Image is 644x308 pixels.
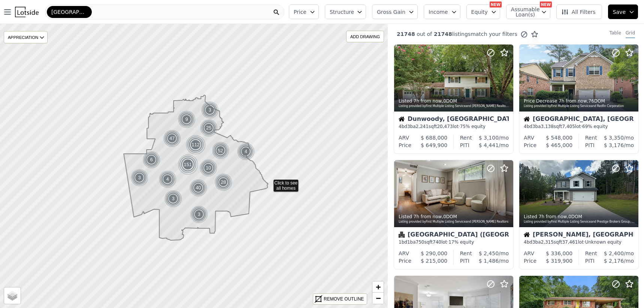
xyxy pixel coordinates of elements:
div: 4 bd 3 ba sqft lot · Unknown equity [524,239,634,245]
img: g1.png [201,101,219,119]
div: 6 [142,151,160,169]
span: $ 2,450 [479,250,499,256]
span: $ 3,100 [479,135,499,141]
div: PITI [585,257,595,265]
span: 7,405 [562,124,575,129]
div: 3 [201,101,219,119]
div: 4 [158,170,176,188]
img: g1.png [200,119,218,137]
img: g3.png [185,135,206,155]
span: $ 4,441 [479,142,499,148]
div: 47 [163,129,181,147]
div: /mo [595,257,634,265]
span: $ 336,000 [546,250,572,256]
button: Gross Gain [372,4,418,19]
span: 3,138 [541,124,554,129]
img: g1.png [164,190,182,208]
div: 4 bd 3 ba sqft lot · 75% equity [399,123,509,129]
div: [GEOGRAPHIC_DATA] ([GEOGRAPHIC_DATA]) [399,232,509,239]
span: $ 290,000 [421,250,447,256]
button: Income [424,4,460,19]
span: Price [294,8,306,16]
div: Rent [460,134,472,141]
div: /mo [597,134,634,141]
div: Rent [585,134,597,141]
div: /mo [472,134,509,141]
div: 28 [214,173,232,191]
span: Income [429,8,448,16]
div: 25 [200,119,218,137]
span: $ 319,900 [546,258,572,264]
div: Rent [460,250,472,257]
span: 2,315 [541,240,554,245]
span: $ 215,000 [421,258,447,264]
button: All Filters [556,4,602,19]
span: All Filters [561,8,596,16]
div: ARV [399,134,409,141]
div: Listed , 0 DOM [399,214,510,220]
span: $ 688,000 [421,135,447,141]
span: $ 548,000 [546,135,572,141]
img: House [524,232,530,238]
div: Listed , 0 DOM [399,98,510,104]
div: /mo [595,141,634,149]
span: $ 2,400 [604,250,624,256]
span: 21748 [432,31,452,37]
img: g1.png [190,205,208,223]
div: ARV [524,134,534,141]
a: Zoom in [372,281,384,293]
time: 2025-08-14 21:14 [414,98,442,104]
span: $ 465,000 [546,142,572,148]
div: 3 [190,205,208,223]
a: Layers [4,287,21,304]
span: 37,461 [562,240,578,245]
div: /mo [469,257,509,265]
span: 2,241 [416,124,429,129]
img: g1.png [178,110,196,128]
div: PITI [460,257,469,265]
img: House [399,116,405,122]
span: + [376,282,381,292]
span: match your filters [471,30,517,38]
div: 3 [164,190,182,208]
div: /mo [469,141,509,149]
div: NEW [540,1,552,7]
div: ARV [524,250,534,257]
a: Listed 7h from now,0DOMListing provided byFirst Multiple Listing Serviceand [PERSON_NAME] Realtor... [394,44,513,154]
div: Listing provided by First Multiple Listing Service and [PERSON_NAME] Realtors [399,220,510,224]
img: g1.png [130,169,149,187]
time: 2025-08-14 21:12 [539,214,567,219]
div: REMOVE OUTLINE [324,296,364,302]
button: Equity [466,4,500,19]
span: Assumable Loan(s) [511,7,535,17]
img: g1.png [163,129,181,147]
span: 20,473 [437,124,453,129]
div: ARV [399,250,409,257]
span: $ 3,176 [604,142,624,148]
div: 1 bd 1 ba sqft lot · 17% equity [399,239,509,245]
div: NEW [490,1,502,7]
img: g1.png [189,179,208,197]
div: 9 [178,110,196,128]
button: Assumable Loan(s) [506,4,550,19]
div: PITI [460,141,469,149]
img: g2.png [211,141,230,160]
div: 52 [211,141,230,160]
img: g1.png [214,173,233,191]
div: Listing provided by First Multiple Listing Service and [PERSON_NAME] Realtors Inc [399,104,510,109]
a: Price Decrease 7h from now,76DOMListing provided byFirst Multiple Listing Serviceand Redfin Corpo... [519,44,638,154]
span: $ 2,176 [604,258,624,264]
div: Price [524,141,536,149]
a: Listed 7h from now,0DOMListing provided byFirst Multiple Listing Serviceand [PERSON_NAME] Realtor... [394,160,513,269]
span: $ 3,350 [604,135,624,141]
div: APPRECIATION [4,31,48,43]
span: [GEOGRAPHIC_DATA]-[PERSON_NAME][GEOGRAPHIC_DATA]-[GEOGRAPHIC_DATA] [51,8,87,16]
span: Save [613,8,626,16]
div: Listing provided by First Multiple Listing Service and Prestige Brokers Group, LLC. [524,220,635,224]
img: House [524,116,530,122]
div: Dunwoody, [GEOGRAPHIC_DATA] [399,116,509,123]
img: g1.png [199,159,218,177]
div: Table [610,30,621,38]
div: 10 [199,159,217,177]
time: 2025-08-14 21:13 [559,98,587,104]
